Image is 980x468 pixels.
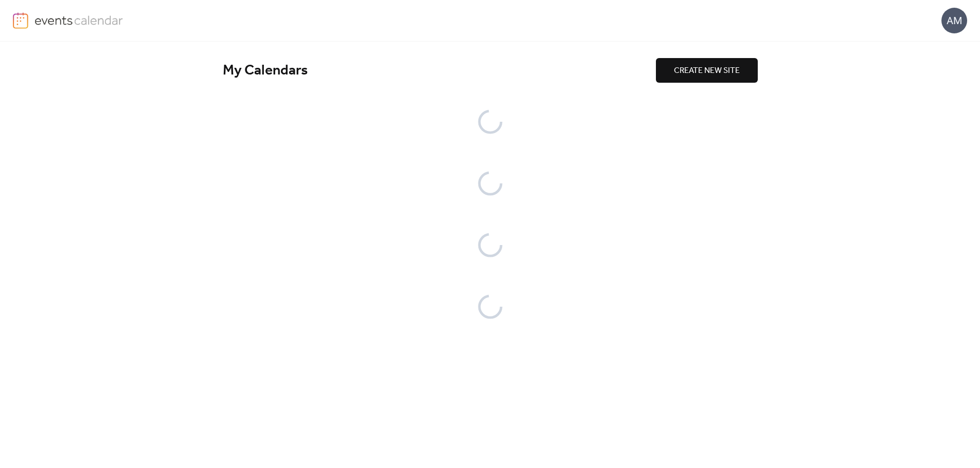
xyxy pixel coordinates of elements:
img: logo-type [34,12,123,28]
img: logo [13,12,28,29]
div: My Calendars [223,62,656,80]
div: AM [941,8,967,33]
button: CREATE NEW SITE [656,58,758,83]
span: CREATE NEW SITE [674,65,740,77]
